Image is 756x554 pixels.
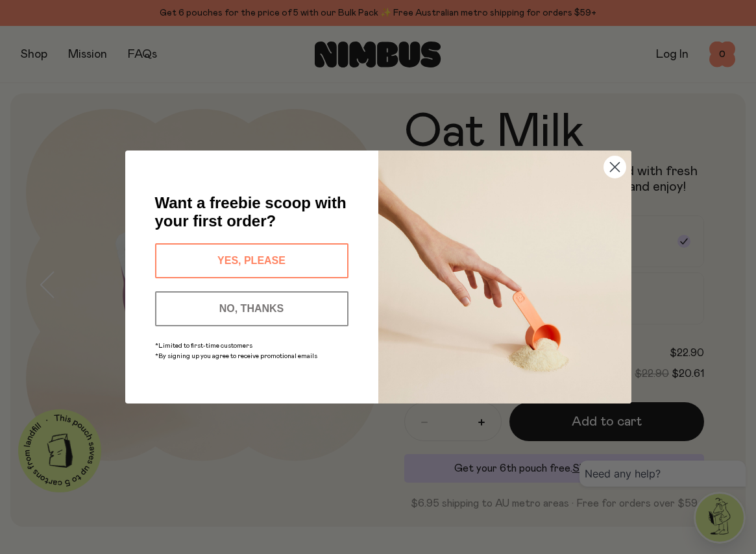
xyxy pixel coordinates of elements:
button: YES, PLEASE [155,243,348,278]
span: *By signing up you agree to receive promotional emails [155,353,317,359]
span: *Limited to first-time customers [155,343,252,349]
button: NO, THANKS [155,291,348,326]
button: Close dialog [604,156,626,178]
img: c0d45117-8e62-4a02-9742-374a5db49d45.jpeg [378,151,631,403]
span: Want a freebie scoop with your first order? [155,194,347,230]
